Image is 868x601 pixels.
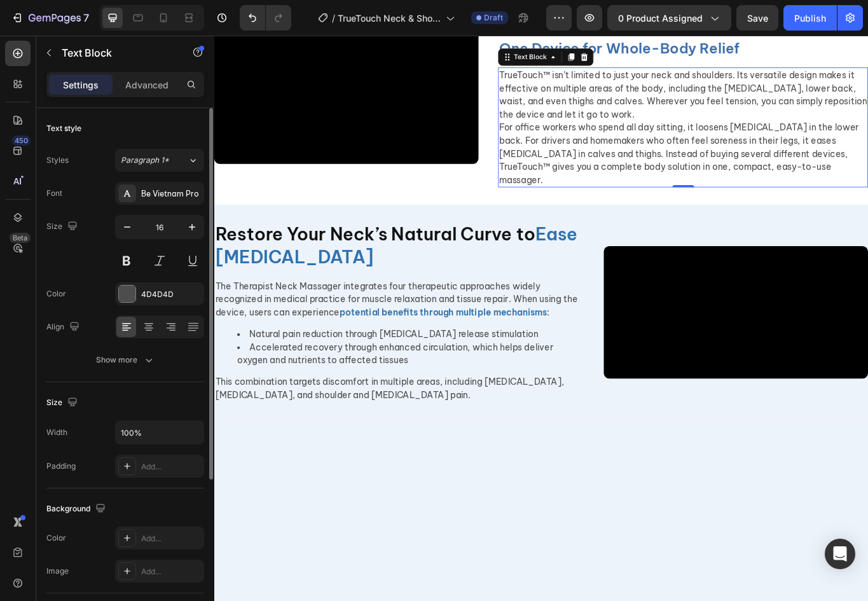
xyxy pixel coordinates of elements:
div: Add... [141,461,201,473]
p: One Device for Whole-Body Relief [333,4,762,25]
div: Styles [46,155,69,166]
div: Text Block [347,19,390,31]
div: Beta [10,233,31,243]
iframe: Design area [214,36,868,601]
div: Add... [141,533,201,544]
div: Size [46,394,80,411]
div: Publish [794,11,826,25]
div: Color [46,532,66,544]
div: Be Vietnam Pro [141,188,201,200]
div: Show more [96,354,155,366]
button: Paragraph 1* [115,149,204,172]
div: Open Intercom Messenger [825,539,855,569]
span: Save [747,13,768,24]
li: Accelerated recovery through enhanced circulation, which helps deliver oxygen and nutrients to af... [27,356,431,386]
button: Save [736,5,778,31]
p: Advanced [125,78,169,92]
p: The Therapist Neck Massager integrates four therapeutic approaches widely recognized in medical p... [1,284,431,330]
div: Size [46,218,80,235]
span: Paragraph 1* [121,155,169,166]
p: TrueTouch™ isn’t limited to just your neck and shoulders. Its versatile design makes it effective... [333,38,762,99]
li: Natural pain reduction through [MEDICAL_DATA] release stimulation [27,340,431,356]
span: Draft [484,12,503,24]
div: Width [46,427,67,438]
button: 7 [5,5,95,31]
span: TrueTouch Neck & Shoulder Massager [338,11,441,25]
button: 0 product assigned [607,5,731,31]
div: 450 [12,135,31,146]
div: Background [46,501,108,518]
button: Publish [783,5,837,31]
span: 0 product assigned [618,11,703,25]
div: Font [46,188,62,199]
div: Color [46,288,66,300]
div: Undo/Redo [240,5,291,31]
div: Text style [46,123,81,134]
div: Padding [46,460,76,472]
strong: potential benefits through multiple mechanisms [146,316,388,329]
h2: Rich Text Editor. Editing area: main [331,3,763,27]
span: Ease [MEDICAL_DATA] [1,219,424,271]
p: For office workers who spend all day sitting, it loosens [MEDICAL_DATA] in the lower back. For dr... [333,99,762,176]
p: 7 [83,10,89,25]
div: Image [46,565,69,577]
p: Text Block [62,45,170,60]
button: Show more [46,349,204,371]
p: This combination targets discomfort in multiple areas, including [MEDICAL_DATA], [MEDICAL_DATA], ... [1,396,431,427]
input: Auto [116,421,203,444]
video: Video [455,245,763,400]
div: Align [46,319,82,336]
span: / [332,11,335,25]
p: Settings [63,78,99,92]
div: 4D4D4D [141,289,201,300]
div: Add... [141,566,201,577]
div: Rich Text Editor. Editing area: main [331,37,763,177]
